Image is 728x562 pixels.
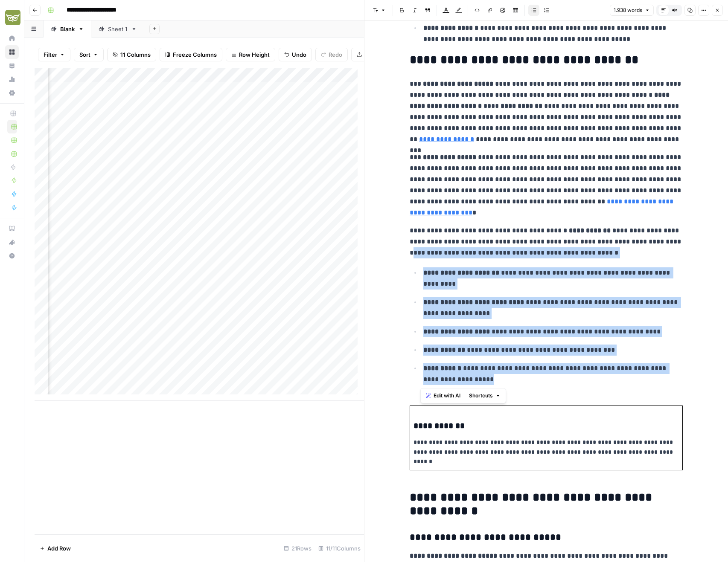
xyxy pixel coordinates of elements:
button: Help + Support [5,249,19,263]
button: Redo [315,48,348,61]
button: Add Row [35,542,76,555]
a: Settings [5,86,19,100]
div: 21 Rows [280,542,315,555]
div: What's new? [6,236,18,249]
span: Sort [79,50,90,59]
span: Freeze Columns [173,50,217,59]
div: Blank [60,25,75,33]
span: Shortcuts [469,392,493,400]
button: Undo [279,48,312,61]
span: Undo [292,50,306,59]
span: 11 Columns [120,50,151,59]
div: 11/11 Columns [315,542,364,555]
button: Freeze Columns [160,48,222,61]
a: Usage [5,72,19,86]
span: 1.938 words [614,6,642,14]
button: Filter [38,48,70,61]
a: Your Data [5,59,19,72]
button: Row Height [226,48,275,61]
span: Redo [329,50,342,59]
button: Workspace: Evergreen Media [5,7,19,28]
a: AirOps Academy [5,222,19,235]
a: Sheet 1 [91,20,144,38]
a: Browse [5,45,19,59]
button: Shortcuts [466,390,504,401]
span: Row Height [239,50,270,59]
span: Filter [44,50,57,59]
span: Edit with AI [434,392,460,400]
button: What's new? [5,235,19,249]
a: Blank [44,20,91,38]
span: Add Row [47,544,71,553]
button: Edit with AI [422,390,464,401]
button: 11 Columns [107,48,156,61]
button: Sort [74,48,104,61]
button: 1.938 words [610,5,654,16]
a: Home [5,32,19,45]
img: Evergreen Media Logo [5,10,20,25]
div: Sheet 1 [108,25,128,33]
